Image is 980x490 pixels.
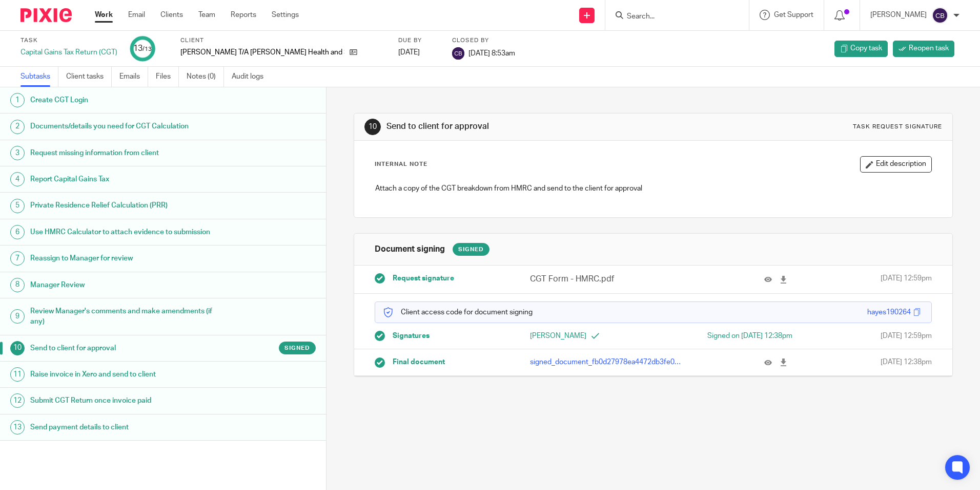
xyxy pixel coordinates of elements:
span: Signatures [393,331,430,341]
div: Signed on [DATE] 12:38pm [669,331,792,341]
h1: Private Residence Relief Calculation (PRR) [30,198,221,213]
p: [PERSON_NAME] [870,10,927,20]
div: Capital Gains Tax Return (CGT) [21,47,117,58]
div: 2 [10,120,25,134]
h1: Use HMRC Calculator to attach evidence to submission [30,224,221,240]
h1: Documents/details you need for CGT Calculation [30,119,221,134]
p: Client access code for document signing [383,307,533,317]
span: Request signature [393,273,454,284]
a: Work [95,10,113,20]
a: Clients [160,10,183,20]
p: Attach a copy of the CGT breakdown from HMRC and send to the client for approval [375,183,931,194]
p: [PERSON_NAME] T/A [PERSON_NAME] Health and Safety Consultancy [180,47,344,58]
img: svg%3E [932,7,948,24]
button: Edit description [860,156,932,173]
a: Email [128,10,145,20]
div: 12 [10,393,25,408]
a: Copy task [834,41,888,57]
div: Signed [453,243,489,256]
span: Copy task [850,43,882,53]
div: 9 [10,309,25,324]
small: /13 [142,46,152,52]
h1: Request missing information from client [30,145,221,161]
span: Get Support [774,11,813,18]
span: Signed [284,344,310,352]
span: [DATE] 12:59pm [881,273,932,285]
div: 5 [10,199,25,213]
div: 10 [10,341,25,355]
span: [DATE] 12:59pm [881,331,932,341]
a: Emails [119,67,148,87]
a: Team [198,10,215,20]
div: 13 [10,420,25,435]
span: [DATE] 12:38pm [881,357,932,367]
a: Client tasks [66,67,112,87]
div: 8 [10,278,25,292]
h1: Submit CGT Return once invoice paid [30,393,221,408]
h1: Reassign to Manager for review [30,251,221,266]
div: hayes190264 [867,307,911,317]
a: Subtasks [21,67,58,87]
div: 10 [364,119,381,135]
div: 6 [10,225,25,239]
p: Internal Note [375,160,427,168]
h1: Create CGT Login [30,92,221,108]
span: [DATE] 8:53am [468,49,515,56]
div: 4 [10,172,25,186]
img: svg%3E [452,47,464,60]
input: Search [626,12,718,22]
h1: Report Capital Gains Tax [30,172,221,187]
a: Settings [272,10,299,20]
div: Task request signature [853,123,942,131]
a: Audit logs [232,67,271,87]
h1: Document signing [375,244,445,255]
a: Notes (0) [187,67,224,87]
p: signed_document_fb0d27978ea4472db3fe06742e21fc5b.pdf [530,357,684,367]
label: Task [21,36,117,45]
label: Client [180,36,385,45]
div: 1 [10,93,25,107]
h1: Raise invoice in Xero and send to client [30,367,221,382]
h1: Review Manager's comments and make amendments (if any) [30,304,221,330]
a: Files [156,67,179,87]
h1: Send payment details to client [30,420,221,435]
h1: Send to client for approval [30,341,221,356]
span: Final document [393,357,445,367]
div: 7 [10,251,25,266]
p: CGT Form - HMRC.pdf [530,273,684,285]
div: 13 [133,43,152,54]
div: 11 [10,367,25,382]
span: Reopen task [909,43,949,53]
img: Pixie [21,8,72,22]
div: [DATE] [398,47,439,58]
label: Due by [398,36,439,45]
h1: Send to client for approval [386,121,675,132]
a: Reopen task [893,41,954,57]
div: 3 [10,146,25,160]
h1: Manager Review [30,277,221,293]
p: [PERSON_NAME] [530,331,653,341]
a: Reports [231,10,256,20]
label: Closed by [452,36,515,45]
